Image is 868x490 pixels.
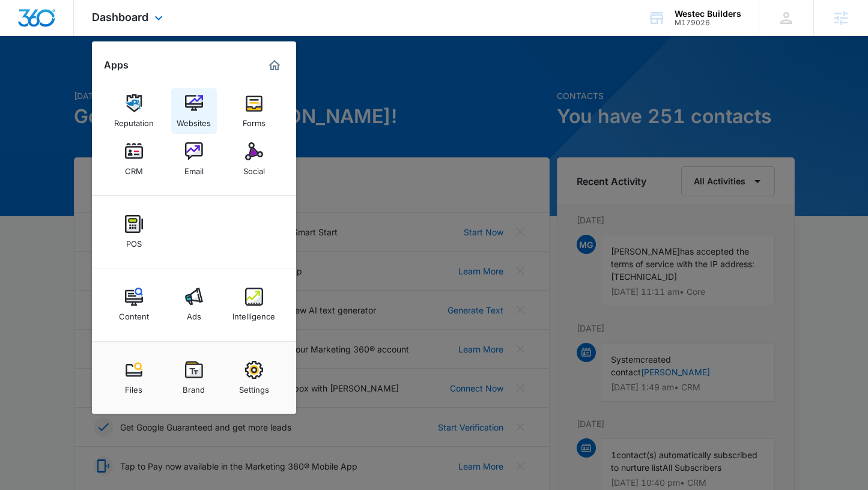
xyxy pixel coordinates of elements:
a: Marketing 360® Dashboard [265,56,284,75]
div: Social [243,160,265,176]
span: Dashboard [92,11,148,23]
a: Brand [171,355,217,401]
div: account name [675,9,741,19]
div: Forms [243,112,266,128]
h2: Apps [104,59,129,71]
div: Websites [177,112,211,128]
a: POS [111,209,157,255]
div: POS [126,233,142,249]
a: Settings [231,355,277,401]
div: Settings [239,379,269,395]
div: Email [184,160,204,176]
a: Social [231,136,277,182]
div: Ads [187,306,201,321]
div: Intelligence [232,306,275,321]
a: Files [111,355,157,401]
div: Reputation [114,112,154,128]
a: CRM [111,136,157,182]
div: CRM [125,160,143,176]
div: Brand [183,379,205,395]
a: Websites [171,88,217,134]
a: Email [171,136,217,182]
a: Ads [171,282,217,327]
a: Reputation [111,88,157,134]
a: Content [111,282,157,327]
a: Intelligence [231,282,277,327]
a: Forms [231,88,277,134]
div: account id [675,19,741,27]
div: Files [125,379,142,395]
div: Content [119,306,149,321]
